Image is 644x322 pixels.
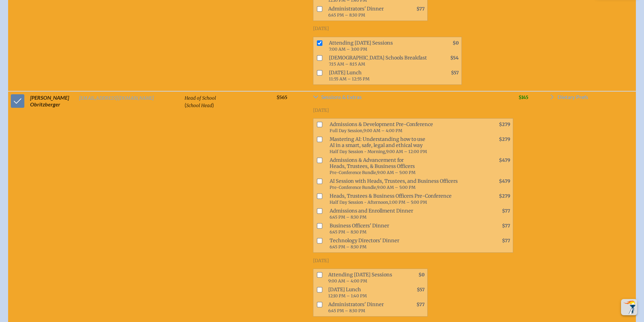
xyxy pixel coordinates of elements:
a: Dietary Prefs [549,94,588,102]
span: [DATE] Lunch [326,68,432,83]
span: Administrators' Dinner [326,4,398,19]
span: $279 [499,193,510,199]
span: Administrators' Dinner [326,300,398,315]
span: [DATE] [313,107,329,113]
span: $279 [499,137,510,142]
span: Dietary Prefs [557,94,588,100]
span: $77 [502,223,510,229]
span: $57 [451,70,459,76]
span: $145 [519,95,528,100]
span: Admissions & Development Pre-Conference [327,120,483,135]
span: $77 [416,302,425,307]
span: 6:45 PM – 8:30 PM [330,229,366,234]
span: $77 [502,238,510,244]
span: Heads, Trustees & Business Officers Pre-Conference [327,192,483,206]
button: Scroll Top [621,299,637,315]
span: 9:00 AM – 4:00 PM [328,278,367,283]
span: Admissions & Advancement for Heads, Trustees, & Business Officers [327,156,483,177]
span: 11:55 AM – 12:55 PM [329,76,369,81]
span: Pre-Conference Bundle, [330,170,377,175]
span: 6:45 PM – 8:30 PM [330,244,366,249]
span: $54 [450,55,459,61]
a: [EMAIL_ADDRESS][DOMAIN_NAME] [79,95,154,101]
span: 6:45 PM – 8:30 PM [330,215,366,220]
span: 6:45 PM – 8:30 PM [328,13,365,18]
span: 7:00 AM – 3:00 PM [329,47,367,52]
span: 9:00 AM – 4:00 PM [363,128,402,133]
span: 12:10 PM – 1:40 PM [328,293,367,298]
span: Full Day Session, [330,128,363,133]
span: $565 [277,95,287,100]
span: School Head [186,103,212,108]
span: Half Day Session - Morning, [330,149,386,154]
span: $479 [499,178,510,184]
span: $77 [416,6,425,12]
span: Half Day Session - Afternoon, [330,200,389,205]
span: Pre-Conference Bundle, [330,185,377,190]
span: Business Officers' Dinner [327,221,483,236]
span: 7:15 AM – 8:15 AM [329,61,365,67]
span: Mastering AI: Understanding how to use AI in a smart, safe, legal and ethical way [327,135,483,156]
span: [DATE] Lunch [326,285,398,300]
img: To the top [622,300,636,314]
span: Attending [DATE] Sessions [326,270,398,285]
span: 6:45 PM – 8:30 PM [328,308,365,313]
span: Head of School [185,95,216,101]
span: [DATE] [313,26,329,31]
span: $77 [502,208,510,214]
span: 9:00 AM – 12:00 PM [386,149,427,154]
span: ( [185,102,186,108]
span: [DATE] [313,258,329,264]
span: Attending [DATE] Sessions [326,39,432,53]
span: 1:00 PM – 5:00 PM [389,200,427,205]
span: AI Session with Heads, Trustees, and Business Officers [327,177,483,192]
span: ) [212,102,214,108]
span: $0 [419,272,425,278]
span: $479 [499,157,510,163]
span: $0 [453,40,459,46]
span: Sessions & Extras [321,94,362,100]
span: $57 [417,287,425,293]
a: Sessions & Extras [313,94,513,102]
span: 9:00 AM – 5:00 PM [377,170,415,175]
span: $279 [499,122,510,127]
span: Technology Directors' Dinner [327,236,483,251]
span: Admissions and Enrollment Dinner [327,206,483,221]
span: [DEMOGRAPHIC_DATA] Schools Breakfast [326,53,432,68]
span: 9:00 AM – 5:00 PM [377,185,415,190]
